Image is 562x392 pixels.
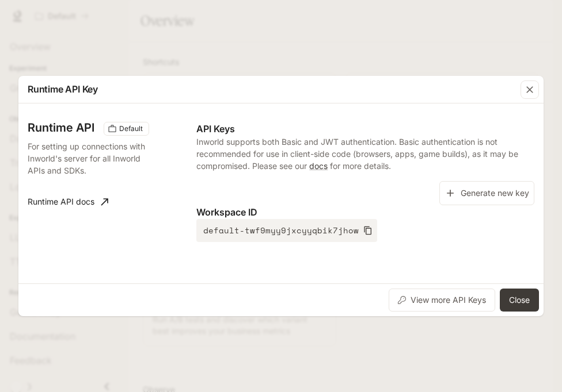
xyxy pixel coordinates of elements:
[28,140,147,176] p: For setting up connections with Inworld's server for all Inworld APIs and SDKs.
[196,122,534,136] p: API Keys
[196,219,377,242] button: default-twf9myy9jxcyyqbik7jhow
[500,289,539,312] button: Close
[309,161,328,171] a: docs
[28,82,98,96] p: Runtime API Key
[104,122,149,136] div: These keys will apply to your current workspace only
[196,136,534,172] p: Inworld supports both Basic and JWT authentication. Basic authentication is not recommended for u...
[196,205,534,219] p: Workspace ID
[115,124,147,134] span: Default
[28,122,94,133] h3: Runtime API
[23,190,113,213] a: Runtime API docs
[439,181,534,206] button: Generate new key
[389,289,495,312] button: View more API Keys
